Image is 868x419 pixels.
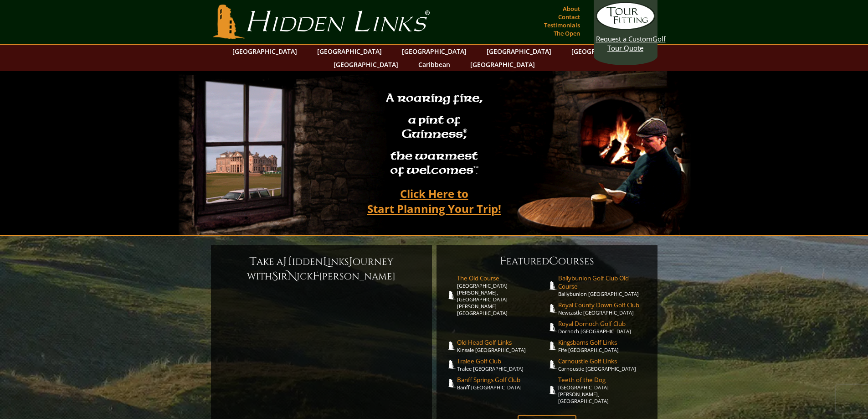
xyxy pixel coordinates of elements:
[558,357,648,372] a: Carnoustie Golf LinksCarnoustie [GEOGRAPHIC_DATA]
[558,301,648,309] span: Royal County Down Golf Club
[358,183,510,219] a: Click Here toStart Planning Your Trip!
[549,254,558,269] span: C
[283,254,292,269] span: H
[596,34,652,43] span: Request a Custom
[272,269,278,284] span: S
[220,254,423,284] h6: ake a idden inks ourney with ir ick [PERSON_NAME]
[397,45,471,58] a: [GEOGRAPHIC_DATA]
[558,376,648,404] a: Teeth of the Dog[GEOGRAPHIC_DATA][PERSON_NAME], [GEOGRAPHIC_DATA]
[542,19,582,31] a: Testimonials
[414,58,455,71] a: Caribbean
[228,45,302,58] a: [GEOGRAPHIC_DATA]
[457,357,547,365] span: Tralee Golf Club
[329,58,403,71] a: [GEOGRAPHIC_DATA]
[558,320,648,328] span: Royal Dornoch Golf Club
[313,269,319,284] span: F
[313,45,386,58] a: [GEOGRAPHIC_DATA]
[466,58,539,71] a: [GEOGRAPHIC_DATA]
[558,357,648,365] span: Carnoustie Golf Links
[250,254,257,269] span: T
[457,338,547,353] a: Old Head Golf LinksKinsale [GEOGRAPHIC_DATA]
[457,376,547,384] span: Banff Springs Golf Club
[457,274,547,316] a: The Old Course[GEOGRAPHIC_DATA][PERSON_NAME], [GEOGRAPHIC_DATA][PERSON_NAME] [GEOGRAPHIC_DATA]
[551,27,582,40] a: The Open
[558,338,648,347] span: Kingsbarns Golf Links
[457,376,547,391] a: Banff Springs Golf ClubBanff [GEOGRAPHIC_DATA]
[558,274,648,297] a: Ballybunion Golf Club Old CourseBallybunion [GEOGRAPHIC_DATA]
[560,2,582,15] a: About
[446,254,648,269] h6: eatured ourses
[482,45,556,58] a: [GEOGRAPHIC_DATA]
[380,87,488,183] h2: A roaring fire, a pint of Guinness , the warmest of welcomes™.
[558,338,648,353] a: Kingsbarns Golf LinksFife [GEOGRAPHIC_DATA]
[457,338,547,347] span: Old Head Golf Links
[349,254,353,269] span: J
[558,376,648,384] span: Teeth of the Dog
[323,254,328,269] span: L
[558,301,648,316] a: Royal County Down Golf ClubNewcastle [GEOGRAPHIC_DATA]
[556,10,582,23] a: Contact
[457,274,547,282] span: The Old Course
[558,320,648,335] a: Royal Dornoch Golf ClubDornoch [GEOGRAPHIC_DATA]
[288,269,297,284] span: N
[558,274,648,290] span: Ballybunion Golf Club Old Course
[596,2,655,52] a: Request a CustomGolf Tour Quote
[567,45,641,58] a: [GEOGRAPHIC_DATA]
[500,254,506,269] span: F
[457,357,547,372] a: Tralee Golf ClubTralee [GEOGRAPHIC_DATA]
